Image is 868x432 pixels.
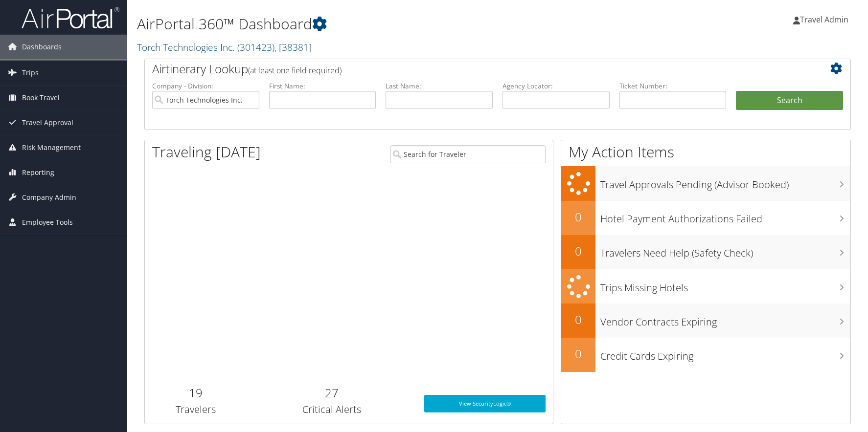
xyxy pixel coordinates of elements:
h3: Trips Missing Hotels [600,276,850,295]
label: Last Name: [386,81,493,91]
h2: 0 [561,209,595,225]
a: 0Travelers Need Help (Safety Check) [561,235,850,269]
h1: AirPortal 360™ Dashboard [137,14,618,34]
a: View SecurityLogic® [424,395,546,412]
span: Travel Approval [22,110,73,135]
label: Ticket Number: [619,81,727,91]
a: 0Vendor Contracts Expiring [561,303,850,338]
label: First Name: [269,81,376,91]
span: Travel Admin [800,14,848,25]
input: Search for Traveler [390,145,546,163]
h2: 27 [254,385,410,401]
h3: Vendor Contracts Expiring [600,310,850,329]
span: ( 301423 ) [237,41,274,54]
span: Employee Tools [22,210,73,235]
a: Trips Missing Hotels [561,269,850,304]
h1: Traveling [DATE] [152,142,261,162]
h3: Credit Cards Expiring [600,345,850,363]
img: airportal-logo.png [22,6,119,29]
h3: Travelers Need Help (Safety Check) [600,241,850,260]
a: 0Credit Cards Expiring [561,338,850,372]
span: Trips [22,61,39,85]
a: 0Hotel Payment Authorizations Failed [561,201,850,235]
h2: Airtinerary Lookup [152,61,784,77]
label: Agency Locator: [503,81,610,91]
h2: 0 [561,311,595,328]
h2: 0 [561,346,595,362]
a: Torch Technologies Inc. [137,41,312,54]
span: Risk Management [22,135,81,160]
span: Book Travel [22,86,60,110]
span: Dashboards [22,35,62,59]
a: Travel Admin [793,5,858,34]
h3: Critical Alerts [254,403,410,416]
h1: My Action Items [561,142,850,162]
span: Company Admin [22,185,76,210]
label: Company - Division: [152,81,259,91]
h3: Hotel Payment Authorizations Failed [600,207,850,226]
button: Search [736,91,843,110]
h2: 19 [152,385,240,401]
span: (at least one field required) [248,65,342,76]
span: Reporting [22,160,54,185]
span: , [ 38381 ] [274,41,312,54]
h3: Travelers [152,403,240,416]
h3: Travel Approvals Pending (Advisor Booked) [600,173,850,192]
h2: 0 [561,243,595,259]
a: Travel Approvals Pending (Advisor Booked) [561,166,850,201]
